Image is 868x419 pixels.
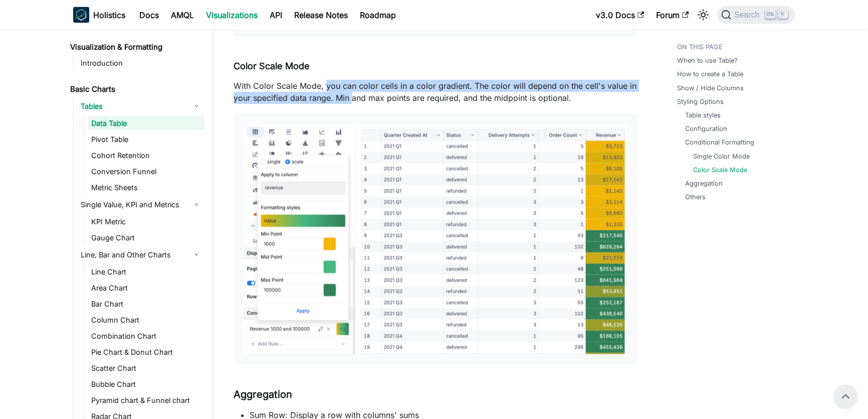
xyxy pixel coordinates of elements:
[288,7,354,23] a: Release Notes
[78,56,204,70] a: Introduction
[677,83,744,93] a: Show / Hide Columns
[73,7,89,23] img: Holistics
[234,61,637,72] h4: Color Scale Mode
[88,265,204,279] a: Line Chart
[731,11,766,20] span: Search
[685,179,723,188] a: Aggregation
[88,377,204,391] a: Bubble Chart
[88,215,204,229] a: KPI Metric
[88,231,204,245] a: Gauge Chart
[650,7,695,23] a: Forum
[354,7,402,23] a: Roadmap
[833,384,857,408] button: Scroll back to top
[677,69,743,79] a: How to create a Table
[685,110,721,120] a: Table styles
[200,7,264,23] a: Visualizations
[78,98,204,114] a: Tables
[67,40,204,54] a: Visualization & Formatting
[685,192,706,202] a: Others
[685,137,754,147] a: Conditional Formatting
[88,393,204,407] a: Pyramid chart & Funnel chart
[717,6,795,24] button: Search (Ctrl+K)
[677,97,724,106] a: Styling Options
[685,124,727,133] a: Configuration
[88,361,204,375] a: Scatter Chart
[133,7,165,23] a: Docs
[165,7,200,23] a: AMQL
[88,297,204,311] a: Bar Chart
[73,7,125,23] a: HolisticsHolistics
[88,181,204,195] a: Metric Sheets
[78,197,204,213] a: Single Value, KPI and Metrics
[88,132,204,147] a: Pivot Table
[234,388,637,401] h3: Aggregation
[93,9,125,21] b: Holistics
[677,56,738,65] a: When to use Table?
[88,149,204,163] a: Cohort Retention
[67,82,204,96] a: Basic Charts
[693,165,747,175] a: Color Scale Mode
[88,329,204,343] a: Combination Chart
[88,345,204,359] a: Pie Chart & Donut Chart
[693,152,750,161] a: Single Color Mode
[695,7,711,23] button: Switch between dark and light mode (currently light mode)
[234,80,637,104] p: With Color Scale Mode, you can color cells in a color gradient. The color will depend on the cell...
[78,247,204,263] a: Line, Bar and Other Charts
[264,7,288,23] a: API
[63,30,213,419] nav: Docs sidebar
[88,116,204,130] a: Data Table
[88,165,204,179] a: Conversion Funnel
[88,313,204,327] a: Column Chart
[590,7,650,23] a: v3.0 Docs
[88,281,204,295] a: Area Chart
[778,10,788,19] kbd: K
